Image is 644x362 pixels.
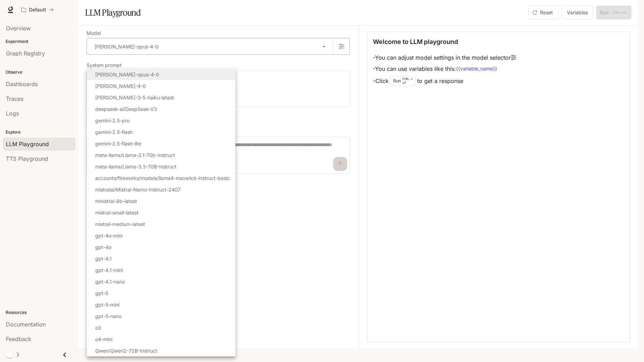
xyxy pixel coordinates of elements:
[95,347,157,354] p: Qwen/Qwen2-72B-Instruct
[95,324,101,331] p: o3
[95,266,123,274] p: gpt-4.1-mini
[95,301,119,308] p: gpt-5-mini
[95,71,159,78] p: [PERSON_NAME]-opus-4-0
[95,151,175,159] p: meta-llama/Llama-3.1-70b-Instruct
[95,209,138,216] p: mistral-small-latest
[95,186,181,193] p: mistralai/Mistral-Nemo-Instruct-2407
[95,174,230,182] p: accounts/fireworks/models/llama4-maverick-instruct-basic
[95,335,112,343] p: o4-mini
[95,197,137,205] p: ministral-8b-latest
[95,82,146,90] p: [PERSON_NAME]-4-0
[95,232,122,239] p: gpt-4o-mini
[95,163,177,170] p: meta-llama/Llama-3.3-70B-Instruct
[95,289,108,297] p: gpt-5
[95,255,112,262] p: gpt-4.1
[95,140,141,147] p: gemini-2.5-flash-lite
[95,312,121,320] p: gpt-5-nano
[95,243,111,251] p: gpt-4o
[95,117,129,124] p: gemini-2.5-pro
[95,94,174,101] p: [PERSON_NAME]-3-5-haiku-latest
[95,220,145,228] p: mistral-medium-latest
[95,105,157,113] p: deepseek-ai/DeepSeek-V3
[95,278,125,285] p: gpt-4.1-nano
[95,128,133,136] p: gemini-2.5-flash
